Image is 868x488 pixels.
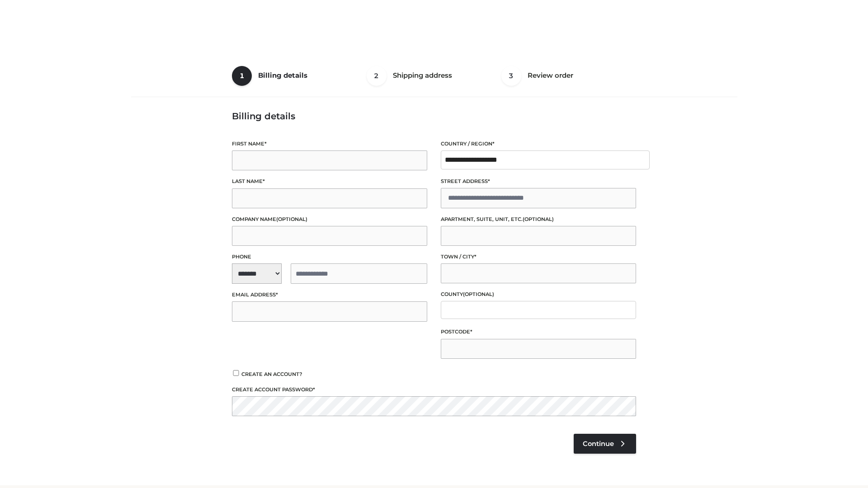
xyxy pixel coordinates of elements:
span: Shipping address [393,71,452,80]
label: Country / Region [441,140,636,148]
span: (optional) [276,216,307,222]
a: Continue [574,434,636,454]
h3: Billing details [232,111,636,122]
span: 3 [501,66,521,86]
span: Review order [528,71,573,80]
span: Billing details [258,71,307,80]
label: Street address [441,177,636,186]
label: Postcode [441,328,636,336]
label: Apartment, suite, unit, etc. [441,215,636,224]
label: Town / City [441,253,636,261]
label: First name [232,140,427,148]
span: Create an account? [241,371,302,377]
span: 2 [367,66,387,86]
span: (optional) [523,216,554,222]
span: 1 [232,66,252,86]
span: (optional) [463,291,494,297]
label: Company name [232,215,427,224]
input: Create an account? [232,370,240,376]
label: Email address [232,291,427,299]
span: Continue [583,440,614,448]
label: Last name [232,177,427,186]
label: Phone [232,253,427,261]
label: Create account password [232,385,636,394]
label: County [441,290,636,299]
